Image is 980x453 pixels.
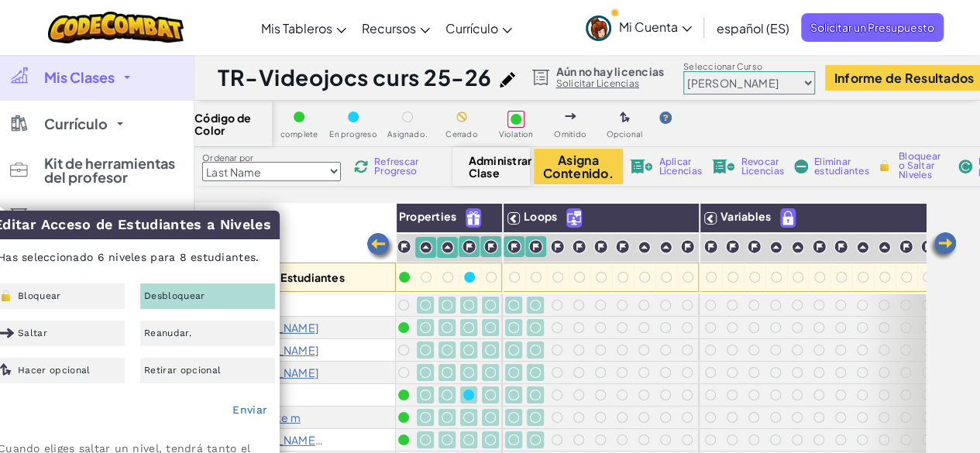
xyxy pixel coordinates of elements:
[507,239,521,254] img: IconChallengeLevel.svg
[462,239,476,254] img: IconChallengeLevel.svg
[834,239,848,254] img: IconChallengeLevel.svg
[438,7,520,49] a: Currículo
[927,231,958,262] img: Arrow_Left.png
[619,19,692,35] span: Mi Cuenta
[354,160,368,173] img: IconReload.svg
[397,239,411,254] img: IconChallengeLevel.svg
[958,160,972,173] img: IconReset.svg
[899,152,944,180] span: Bloquear o Saltar Niveles
[899,239,913,254] img: IconChallengeLevel.svg
[387,130,428,139] span: Asignado.
[48,12,184,43] img: CodeCombat logo
[876,159,892,173] img: IconLock.svg
[741,157,783,176] span: Revocar Licencias
[445,130,478,139] span: Cerrado
[791,241,804,254] img: IconPracticeLevel.svg
[725,239,740,254] img: IconChallengeLevel.svg
[44,70,115,84] span: Mis Clases
[572,239,586,254] img: IconChallengeLevel.svg
[554,130,586,139] span: Omitido
[659,241,672,254] img: IconPracticeLevel.svg
[794,160,808,173] img: IconRemoveStudents.svg
[354,7,438,49] a: Recursos
[261,20,332,36] span: Mis Tableros
[18,291,61,300] span: Bloquear
[920,239,935,254] img: IconChallengeLevel.svg
[362,20,416,36] span: Recursos
[658,157,701,176] span: Aplicar Licencias
[567,209,581,227] img: IconUnlockWithCall.svg
[620,112,630,124] img: IconOptionalLevel.svg
[607,130,643,139] span: Opcional
[229,271,345,283] p: Todos los Estudiantes
[419,241,432,254] img: IconPracticeLevel.svg
[253,7,354,49] a: Mis Tableros
[18,328,47,338] span: Saltar
[483,239,498,254] img: IconChallengeLevel.svg
[717,20,789,36] span: español (ES)
[202,152,341,164] label: Ordenar por
[280,130,318,139] span: complete
[801,13,944,42] a: Solicitar un Presupuesto
[144,328,191,338] span: Reanudar.
[44,156,184,184] span: Kit de herramientas del profesor
[218,63,492,92] h1: TR-Videojocs curs 25-26
[144,365,221,375] span: Retirar opcional
[524,209,557,223] span: Loops
[550,239,565,254] img: IconChallengeLevel.svg
[445,20,498,36] span: Currículo
[856,241,869,254] img: IconPracticeLevel.svg
[555,65,664,77] span: Aún no hay licencias
[555,77,664,90] a: Solicitar Licencias
[709,7,797,49] a: español (ES)
[44,117,108,131] span: Currículo
[194,112,272,136] span: Código de Color
[441,241,454,254] img: IconPracticeLevel.svg
[534,149,623,184] button: Asigna Contenido.
[720,209,771,223] span: Variables
[615,239,630,254] img: IconChallengeLevel.svg
[144,291,205,300] span: Desbloquear
[466,209,480,227] img: IconFreeLevelv2.svg
[469,154,514,179] span: Administrar Clase
[781,209,795,227] img: IconPaidLevel.svg
[44,210,134,224] span: Mis Licencias
[712,160,735,173] img: IconLicenseRevoke.svg
[586,15,611,41] img: avatar
[769,241,782,254] img: IconPracticeLevel.svg
[638,241,651,254] img: IconPracticeLevel.svg
[565,113,576,119] img: IconSkippedLevel.svg
[365,232,396,263] img: Arrow_Left.png
[812,239,827,254] img: IconChallengeLevel.svg
[683,60,815,73] label: Seleccionar Curso
[703,239,718,254] img: IconChallengeLevel.svg
[680,239,695,254] img: IconChallengeLevel.svg
[498,130,533,139] span: Violation
[747,239,762,254] img: IconChallengeLevel.svg
[18,365,91,375] span: Hacer opcional
[374,157,422,176] span: Refrescar Progreso
[630,160,653,173] img: IconLicenseApply.svg
[878,241,891,254] img: IconPracticeLevel.svg
[329,130,377,139] span: En progreso
[578,3,700,52] a: Mi Cuenta
[593,239,608,254] img: IconChallengeLevel.svg
[528,239,543,254] img: IconChallengeLevel.svg
[232,403,267,416] a: Enviar
[500,72,515,88] img: iconPencil.svg
[814,157,869,176] span: Eliminar estudiantes
[659,112,672,124] img: IconHint.svg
